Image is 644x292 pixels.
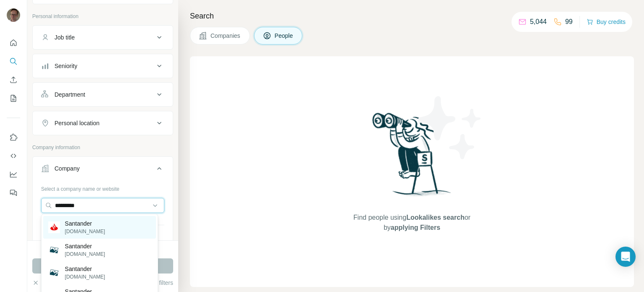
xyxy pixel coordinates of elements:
p: 99 [565,17,573,27]
p: [DOMAIN_NAME] [65,228,105,235]
span: Companies [210,32,241,40]
div: Open Intercom Messenger [615,247,636,267]
button: Search [7,54,20,69]
button: My lists [7,91,20,106]
span: People [275,32,294,40]
p: Santander [65,242,105,250]
p: Personal information [32,13,173,20]
div: Select a company name or website [41,182,164,193]
span: applying Filters [391,224,440,231]
div: Personal location [55,119,99,127]
p: [DOMAIN_NAME] [65,273,105,281]
img: Santander [48,244,60,256]
div: Job title [55,33,75,42]
p: 5,044 [530,17,547,27]
p: [DOMAIN_NAME] [65,250,105,258]
img: Surfe Illustration - Stars [412,90,488,166]
p: Santander [65,219,105,228]
img: Santander [48,221,60,233]
button: Use Surfe on LinkedIn [7,130,20,145]
button: Use Surfe API [7,148,20,163]
div: Company [55,164,80,173]
h4: Search [190,10,634,22]
p: Santander [65,265,105,273]
button: Dashboard [7,167,20,182]
button: Seniority [33,56,173,76]
span: Find people using or by [345,213,479,233]
button: Enrich CSV [7,72,20,87]
button: Buy credits [587,16,626,28]
button: Clear [32,279,56,287]
div: Seniority [55,62,77,70]
span: Lookalikes search [406,214,465,221]
button: Department [33,84,173,105]
img: Avatar [7,8,20,22]
img: Surfe Illustration - Woman searching with binoculars [369,110,456,204]
button: Job title [33,27,173,47]
p: Company information [32,144,173,151]
button: Quick start [7,35,20,50]
div: Department [55,90,85,99]
button: Company [33,158,173,182]
img: Santander [48,267,60,279]
button: Feedback [7,185,20,200]
button: Personal location [33,113,173,133]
